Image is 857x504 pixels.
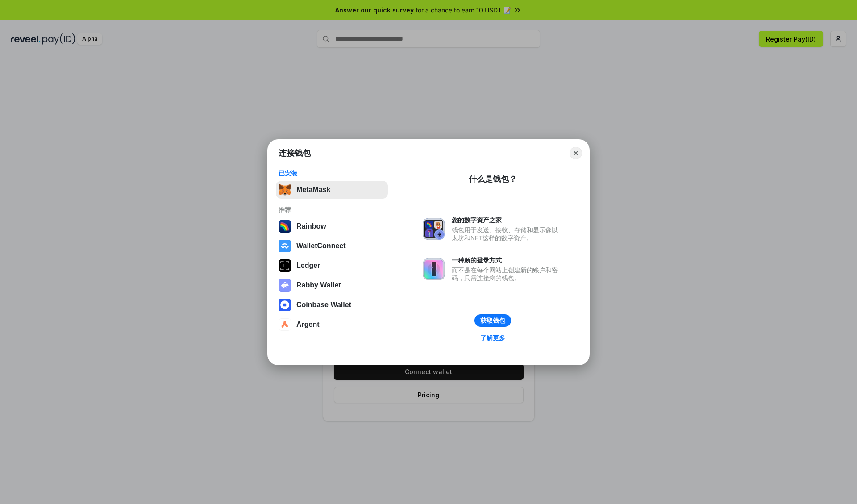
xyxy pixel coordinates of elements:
[279,206,385,214] div: 推荐
[279,240,291,252] img: svg+xml,%3Csvg%20width%3D%2228%22%20height%3D%2228%22%20viewBox%3D%220%200%2028%2028%22%20fill%3D...
[279,169,385,177] div: 已安装
[279,279,291,292] img: svg+xml,%3Csvg%20xmlns%3D%22http%3A%2F%2Fwww.w3.org%2F2000%2Fsvg%22%20fill%3D%22none%22%20viewBox...
[296,281,341,289] div: Rabby Wallet
[276,296,388,314] button: Coinbase Wallet
[279,183,291,196] img: svg+xml,%3Csvg%20fill%3D%22none%22%20height%3D%2233%22%20viewBox%3D%220%200%2035%2033%22%20width%...
[423,258,445,280] img: svg+xml,%3Csvg%20xmlns%3D%22http%3A%2F%2Fwww.w3.org%2F2000%2Fsvg%22%20fill%3D%22none%22%20viewBox...
[452,226,562,242] div: 钱包用于发送、接收、存储和显示像以太坊和NFT这样的数字资产。
[296,222,326,230] div: Rainbow
[276,316,388,333] button: Argent
[276,257,388,275] button: Ledger
[279,220,291,233] img: svg+xml,%3Csvg%20width%3D%22120%22%20height%3D%22120%22%20viewBox%3D%220%200%20120%20120%22%20fil...
[279,299,291,311] img: svg+xml,%3Csvg%20width%3D%2228%22%20height%3D%2228%22%20viewBox%3D%220%200%2028%2028%22%20fill%3D...
[452,216,562,224] div: 您的数字资产之家
[279,259,291,272] img: svg+xml,%3Csvg%20xmlns%3D%22http%3A%2F%2Fwww.w3.org%2F2000%2Fsvg%22%20width%3D%2228%22%20height%3...
[474,314,511,327] button: 获取钱包
[475,332,511,344] a: 了解更多
[480,334,505,342] div: 了解更多
[469,174,517,184] div: 什么是钱包？
[452,256,562,264] div: 一种新的登录方式
[296,262,320,270] div: Ledger
[296,321,320,329] div: Argent
[279,318,291,331] img: svg+xml,%3Csvg%20width%3D%2228%22%20height%3D%2228%22%20viewBox%3D%220%200%2028%2028%22%20fill%3D...
[480,317,505,325] div: 获取钱包
[279,148,311,158] h1: 连接钱包
[423,218,445,240] img: svg+xml,%3Csvg%20xmlns%3D%22http%3A%2F%2Fwww.w3.org%2F2000%2Fsvg%22%20fill%3D%22none%22%20viewBox...
[276,276,388,294] button: Rabby Wallet
[276,181,388,199] button: MetaMask
[570,147,582,159] button: Close
[296,301,351,309] div: Coinbase Wallet
[276,217,388,235] button: Rainbow
[276,237,388,255] button: WalletConnect
[296,242,346,250] div: WalletConnect
[452,266,562,282] div: 而不是在每个网站上创建新的账户和密码，只需连接您的钱包。
[296,186,330,194] div: MetaMask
